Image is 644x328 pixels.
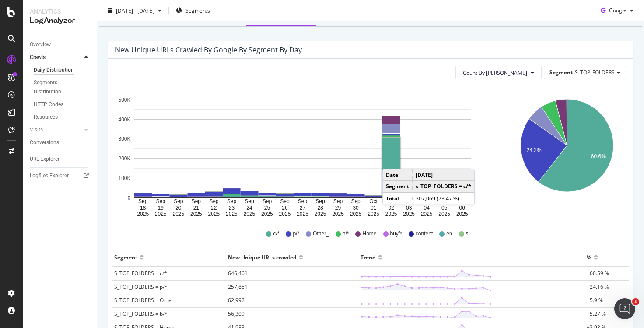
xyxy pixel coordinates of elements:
text: 27 [300,205,306,211]
span: 62,992 [228,297,245,304]
text: 05 [441,205,448,211]
text: 24.2% [526,148,541,154]
text: Oct [458,199,466,205]
text: Oct [387,199,395,205]
svg: A chart. [508,86,625,218]
text: 500K [118,97,130,103]
td: [DATE] [413,169,475,181]
text: Sep [156,199,166,205]
text: 21 [193,205,199,211]
text: 03 [406,205,412,211]
td: Total [383,193,413,204]
div: Segment [114,250,137,264]
span: Home [362,230,376,238]
span: S_TOP_FOLDERS = c/* [114,269,167,277]
div: Segments Distribution [34,78,82,97]
span: S_TOP_FOLDERS [575,69,615,76]
text: 19 [158,205,164,211]
text: 2025 [456,211,468,217]
div: Visits [30,125,43,135]
text: 30 [353,205,359,211]
text: Oct [369,199,378,205]
span: +5.9 % [587,297,603,304]
a: Visits [30,125,82,135]
div: Daily Distribution [34,66,74,75]
span: +24.16 % [587,283,609,290]
a: URL Explorer [30,155,91,164]
text: 2025 [155,211,167,217]
text: Oct [440,199,448,205]
div: LogAnalyzer [30,16,90,26]
text: 06 [459,205,465,211]
div: HTTP Codes [34,100,63,109]
text: 04 [424,205,430,211]
span: 1 [632,298,639,305]
div: Analytics [30,7,90,16]
text: 2025 [137,211,149,217]
text: Sep [245,199,254,205]
text: 2025 [367,211,379,217]
td: Date [383,169,413,181]
span: 646,461 [228,269,248,277]
text: Sep [315,199,325,205]
span: Google [609,7,626,14]
text: Sep [280,199,290,205]
span: Count By Day [463,69,527,76]
text: 400K [118,117,130,123]
span: s [466,230,469,238]
text: 18 [140,205,146,211]
div: Logfiles Explorer [30,171,69,180]
text: 26 [282,205,288,211]
a: Crawls [30,53,82,62]
a: Conversions [30,138,91,147]
text: 2025 [208,211,220,217]
div: Overview [30,40,51,49]
text: 2025 [261,211,273,217]
text: 60.6% [591,153,605,159]
text: Sep [209,199,219,205]
span: S_TOP_FOLDERS = b/* [114,310,168,318]
text: 2025 [244,211,255,217]
span: S_TOP_FOLDERS = p/* [114,283,168,290]
text: 23 [229,205,235,211]
button: Segments [172,3,213,17]
text: 0 [128,195,131,201]
a: Resources [34,113,91,122]
text: 24 [246,205,252,211]
text: 2025 [385,211,397,217]
span: buy/* [390,230,402,238]
text: 2025 [421,211,433,217]
text: 01 [371,205,377,211]
text: 2025 [190,211,202,217]
span: Segments [185,7,210,14]
text: 29 [335,205,341,211]
text: 25 [264,205,270,211]
div: New Unique URLs crawled [228,250,297,264]
td: 307,069 (73.47 %) [413,193,475,204]
button: [DATE] - [DATE] [104,3,165,17]
button: Google [597,3,637,17]
text: 2025 [332,211,344,217]
text: 28 [317,205,323,211]
text: 2025 [438,211,450,217]
button: Count By [PERSON_NAME] [455,66,542,79]
span: en [446,230,452,238]
div: Conversions [30,138,59,147]
text: 200K [118,155,130,162]
text: Sep [227,199,237,205]
span: 257,851 [228,283,248,290]
text: 100K [118,175,130,181]
text: 300K [118,136,130,142]
text: 02 [388,205,394,211]
a: Logfiles Explorer [30,171,91,180]
text: 2025 [350,211,362,217]
td: Segment [383,181,413,193]
text: 20 [175,205,182,211]
text: Sep [351,199,360,205]
div: New Unique URLs crawled by google by Segment by Day [115,45,302,54]
text: 22 [211,205,217,211]
span: 56,309 [228,310,245,318]
text: 2025 [279,211,291,217]
text: Sep [138,199,148,205]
